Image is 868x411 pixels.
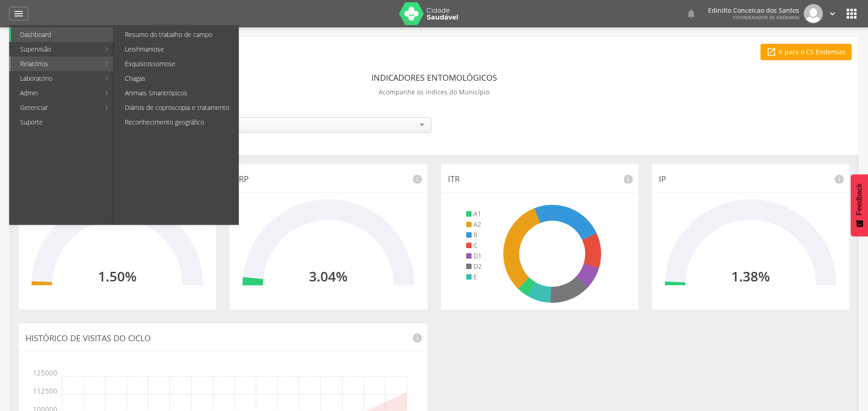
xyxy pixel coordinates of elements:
p: Edinilto Conceicao dos Santos [708,7,799,14]
p: IP [659,173,842,185]
p: IRP [236,173,420,185]
a: Dashboard [11,27,113,42]
li: C [466,241,482,250]
a: Animais Sinantrópicos [116,86,238,100]
a: Leishmaniose [116,42,238,57]
li: A1 [466,209,482,219]
i: info [412,333,423,343]
i: info [412,174,423,185]
h2: 1.38% [731,269,770,284]
span: Feedback [855,183,863,215]
a: Supervisão [11,42,100,57]
span: 125000 [44,363,57,376]
p: Acompanhe os índices do Município [379,86,489,99]
h2: 3.04% [309,269,348,284]
a: Esquistossomose [116,57,238,71]
li: D1 [466,251,482,260]
a: Laboratório [11,71,100,86]
a: Gerenciar [11,100,100,115]
a: Chagas [116,71,238,86]
i:  [827,9,837,19]
li: D2 [466,262,482,271]
i: info [623,174,634,185]
a: Resumo do trabalho de campo [116,27,238,42]
i:  [766,47,776,57]
a: Suporte [11,115,113,130]
li: E [466,272,482,281]
li: B [466,230,482,239]
a:  [686,4,697,23]
p: ITR [448,173,632,185]
header: Indicadores Entomológicos [371,69,497,86]
a:  [827,4,837,23]
p: Histórico de Visitas do Ciclo [26,333,421,344]
span: Coordenador de Endemias [733,14,799,21]
a: Reconhecimento geográfico [116,115,238,130]
h2: 1.50% [98,269,137,284]
a: Diários de coproscopia e tratamento [116,100,238,115]
i:  [686,8,697,19]
li: A2 [466,220,482,229]
button: Feedback - Mostrar pesquisa [851,174,868,236]
a:  [9,7,28,21]
a: Ir para o CS Endemias [760,44,852,60]
a: Admin [11,86,100,100]
i:  [844,6,859,21]
i: info [834,174,845,185]
a: Relatórios [11,57,100,71]
i:  [13,8,24,19]
span: 112500 [44,376,57,395]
